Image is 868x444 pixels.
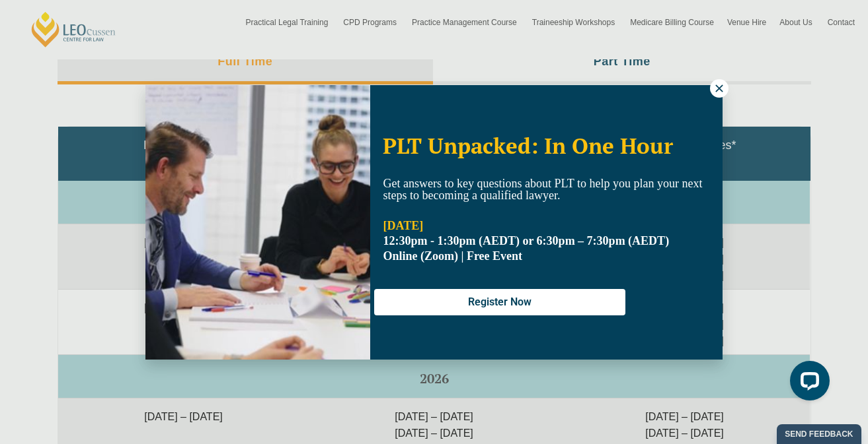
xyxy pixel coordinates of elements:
button: Register Now [374,289,625,315]
button: Close [710,79,729,98]
span: PLT Unpacked: In One Hour [383,131,673,160]
strong: [DATE] [383,219,423,232]
strong: 12:30pm - 1:30pm (AEDT) or 6:30pm – 7:30pm (AEDT) [383,234,669,247]
span: Get answers to key questions about PLT to help you plan your next steps to becoming a qualified l... [383,177,702,202]
span: Online (Zoom) | Free Event [383,249,522,263]
iframe: LiveChat chat widget [779,356,835,411]
img: Woman in yellow blouse holding folders looking to the right and smiling [145,85,370,360]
